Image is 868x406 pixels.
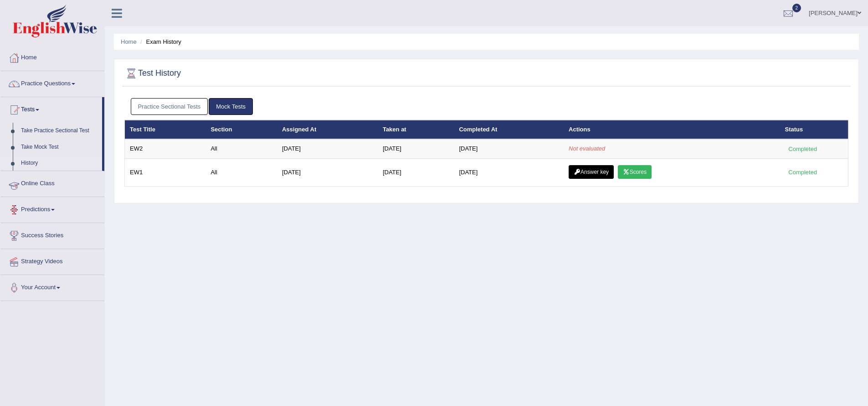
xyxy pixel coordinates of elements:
[378,139,454,158] td: [DATE]
[378,120,454,139] th: Taken at
[17,155,102,172] a: History
[454,139,564,158] td: [DATE]
[277,139,378,158] td: [DATE]
[277,120,378,139] th: Assigned At
[125,158,206,186] td: EW1
[0,249,104,272] a: Strategy Videos
[0,71,104,94] a: Practice Questions
[0,97,102,120] a: Tests
[124,67,181,80] h2: Test History
[569,165,614,179] a: Answer key
[0,275,104,298] a: Your Account
[454,120,564,139] th: Completed At
[569,145,605,152] em: Not evaluated
[205,158,277,186] td: All
[785,167,821,177] div: Completed
[17,139,102,156] a: Take Mock Test
[454,158,564,186] td: [DATE]
[17,123,102,139] a: Take Practice Sectional Test
[121,38,137,45] a: Home
[0,197,104,220] a: Predictions
[792,4,801,12] span: 2
[209,98,253,115] a: Mock Tests
[277,158,378,186] td: [DATE]
[0,223,104,246] a: Success Stories
[378,158,454,186] td: [DATE]
[125,139,206,158] td: EW2
[785,144,821,154] div: Completed
[0,171,104,194] a: Online Class
[0,45,104,68] a: Home
[138,37,181,46] li: Exam History
[780,120,848,139] th: Status
[125,120,206,139] th: Test Title
[205,120,277,139] th: Section
[618,165,652,179] a: Scores
[564,120,780,139] th: Actions
[205,139,277,158] td: All
[131,98,208,115] a: Practice Sectional Tests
